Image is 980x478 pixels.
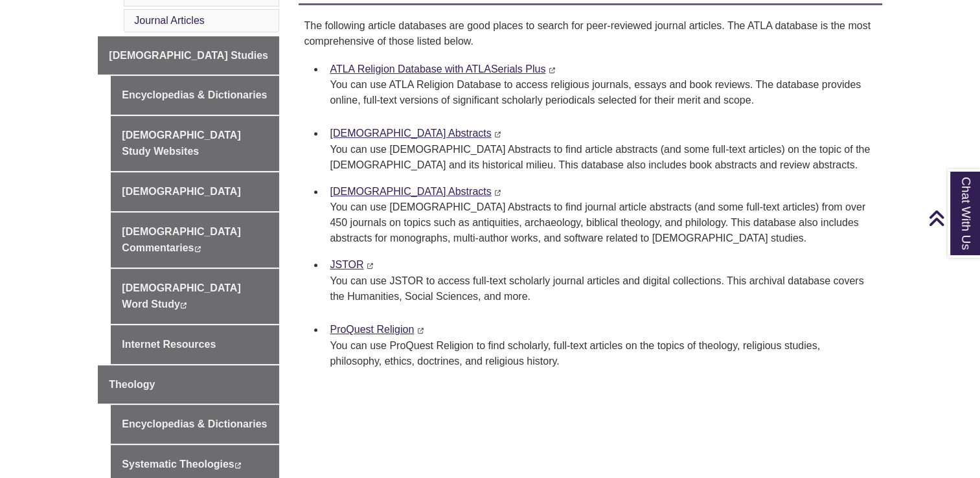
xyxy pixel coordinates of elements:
p: You can use ProQuest Religion to find scholarly, full-text articles on the topics of theology, re... [330,338,871,369]
a: Theology [98,365,279,404]
a: Internet Resources [111,325,279,364]
a: [DEMOGRAPHIC_DATA] Studies [98,36,279,75]
i: This link opens in a new window [549,67,556,73]
p: You can use ATLA Religion Database to access religious journals, essays and book reviews. The dat... [330,77,871,108]
span: [DEMOGRAPHIC_DATA] Studies [109,50,268,61]
i: This link opens in a new window [494,190,501,196]
i: This link opens in a new window [194,246,201,252]
p: You can use JSTOR to access full-text scholarly journal articles and digital collections. This ar... [330,273,871,304]
a: [DEMOGRAPHIC_DATA] Abstracts [330,186,491,197]
a: Journal Articles [134,15,205,26]
a: JSTOR [330,259,363,270]
i: This link opens in a new window [180,302,187,308]
a: [DEMOGRAPHIC_DATA] Study Websites [111,116,279,171]
p: The following article databases are good places to search for peer-reviewed journal articles. The... [304,18,876,49]
a: [DEMOGRAPHIC_DATA] Commentaries [111,212,279,267]
i: This link opens in a new window [494,131,501,137]
a: [DEMOGRAPHIC_DATA] Word Study [111,269,279,324]
div: You can use [DEMOGRAPHIC_DATA] Abstracts to find article abstracts (and some full-text articles) ... [330,142,871,173]
a: [DEMOGRAPHIC_DATA] [111,172,279,211]
a: ATLA Religion Database with ATLASerials Plus [330,63,545,74]
a: ProQuest Religion [330,324,414,335]
a: Encyclopedias & Dictionaries [111,405,279,444]
a: [DEMOGRAPHIC_DATA] Abstracts [330,128,491,139]
div: You can use [DEMOGRAPHIC_DATA] Abstracts to find journal article abstracts (and some full-text ar... [330,199,871,246]
i: This link opens in a new window [417,328,424,334]
a: Back to Top [928,209,977,227]
i: This link opens in a new window [234,462,242,468]
i: This link opens in a new window [367,263,374,269]
a: Encyclopedias & Dictionaries [111,76,279,115]
span: Theology [109,379,155,390]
